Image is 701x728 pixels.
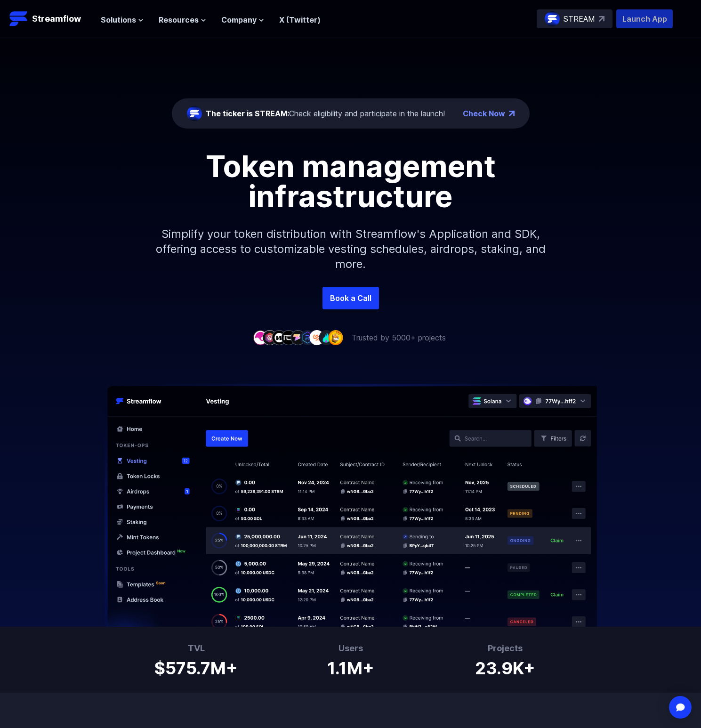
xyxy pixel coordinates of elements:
[206,109,289,118] span: The ticker is STREAM:
[616,9,673,28] button: Launch App
[463,108,505,119] a: Check Now
[154,655,238,678] h1: $575.7M+
[537,9,612,28] a: STREAM
[9,9,91,28] a: Streamflow
[253,330,268,345] img: company-1
[49,384,652,627] img: Hero Image
[328,330,343,345] img: company-9
[669,696,692,719] div: Open Intercom Messenger
[32,12,81,25] p: Streamflow
[300,330,315,345] img: company-6
[154,642,238,655] h3: TVL
[545,11,560,26] img: streamflow-logo-circle.png
[206,108,445,119] div: Check eligibility and participate in the launch!
[564,13,595,24] p: STREAM
[221,14,257,25] span: Company
[279,15,321,24] a: X (Twitter)
[221,14,264,25] button: Company
[159,14,199,25] span: Resources
[101,14,136,25] span: Solutions
[262,330,277,345] img: company-2
[352,332,446,343] p: Trusted by 5000+ projects
[272,330,287,345] img: company-3
[9,9,28,28] img: Streamflow Logo
[327,642,374,655] h3: Users
[599,16,604,22] img: top-right-arrow.svg
[475,655,535,678] h1: 23.9K+
[319,330,334,345] img: company-8
[475,642,535,655] h3: Projects
[148,211,553,287] p: Simplify your token distribution with Streamflow's Application and SDK, offering access to custom...
[322,287,379,309] a: Book a Call
[139,151,563,211] h1: Token management infrastructure
[309,330,324,345] img: company-7
[159,14,206,25] button: Resources
[281,330,296,345] img: company-4
[509,111,515,116] img: top-right-arrow.png
[101,14,144,25] button: Solutions
[290,330,306,345] img: company-5
[187,106,202,121] img: streamflow-logo-circle.png
[327,655,374,678] h1: 1.1M+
